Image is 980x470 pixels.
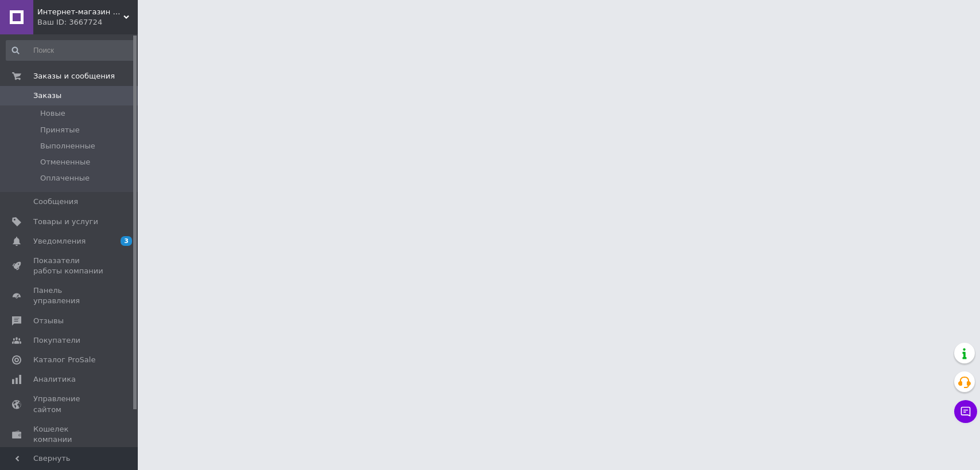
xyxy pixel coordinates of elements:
span: Уведомления [33,236,86,246]
span: Отмененные [40,157,90,167]
span: Покупатели [33,335,80,346]
span: Аналитика [33,374,76,385]
span: Каталог ProSale [33,355,95,365]
span: 3 [121,236,132,246]
span: Заказы [33,91,61,101]
span: Принятые [40,125,80,135]
button: Чат с покупателем [954,400,977,423]
span: Выполненные [40,141,95,151]
span: Заказы и сообщения [33,71,115,81]
div: Ваш ID: 3667724 [37,17,138,28]
span: Управление сайтом [33,394,106,414]
span: Оплаченные [40,173,90,183]
input: Поиск [6,40,135,61]
span: Панель управления [33,285,106,306]
span: Товары и услуги [33,217,98,227]
span: Сообщения [33,197,78,207]
span: Новые [40,108,65,119]
span: Интернет-магазин "DEMI" [37,7,123,17]
span: Показатели работы компании [33,256,106,276]
span: Отзывы [33,316,64,326]
span: Кошелек компании [33,424,106,445]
